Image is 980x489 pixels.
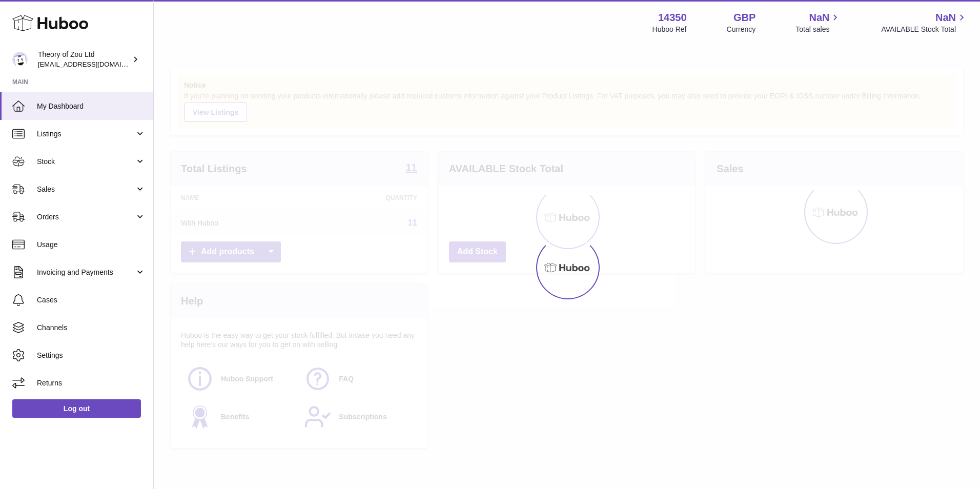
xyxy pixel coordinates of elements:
[37,185,135,194] span: Sales
[733,11,756,25] strong: GBP
[727,25,756,34] div: Currency
[37,157,135,167] span: Stock
[935,11,956,25] span: NaN
[12,399,141,418] a: Log out
[37,212,135,222] span: Orders
[38,50,130,69] div: Theory of Zou Ltd
[652,25,687,34] div: Huboo Ref
[795,25,841,34] span: Total sales
[658,11,687,25] strong: 14350
[37,295,146,305] span: Cases
[12,52,28,67] img: internalAdmin-14350@internal.huboo.com
[37,129,135,139] span: Listings
[881,11,968,34] a: NaN AVAILABLE Stock Total
[37,268,135,277] span: Invoicing and Payments
[37,323,146,333] span: Channels
[37,351,146,360] span: Settings
[37,378,146,388] span: Returns
[795,11,841,34] a: NaN Total sales
[809,11,829,25] span: NaN
[38,60,151,68] span: [EMAIL_ADDRESS][DOMAIN_NAME]
[881,25,968,34] span: AVAILABLE Stock Total
[37,240,146,250] span: Usage
[37,101,146,111] span: My Dashboard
